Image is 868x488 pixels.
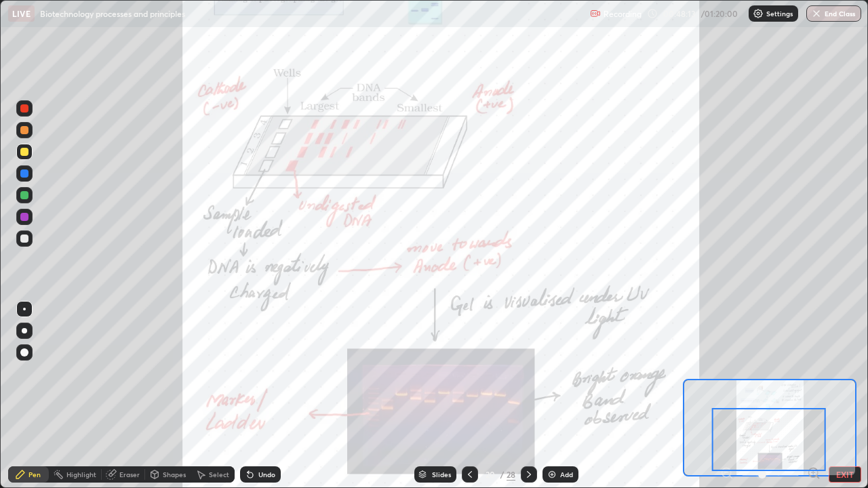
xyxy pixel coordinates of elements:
[604,9,642,19] p: Recording
[258,471,275,478] div: Undo
[811,8,822,19] img: end-class-cross
[163,471,186,478] div: Shapes
[119,471,140,478] div: Eraser
[590,8,601,19] img: recording.375f2c34.svg
[484,470,497,479] div: 20
[829,466,861,483] button: EXIT
[766,10,793,17] p: Settings
[806,5,861,22] button: End Class
[507,468,515,481] div: 28
[28,471,41,478] div: Pen
[432,471,451,478] div: Slides
[40,8,185,19] p: Biotechnology processes and principles
[209,471,229,478] div: Select
[500,470,504,479] div: /
[547,469,557,480] img: add-slide-button
[12,8,31,19] p: LIVE
[560,471,573,478] div: Add
[753,8,764,19] img: class-settings-icons
[66,471,96,478] div: Highlight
